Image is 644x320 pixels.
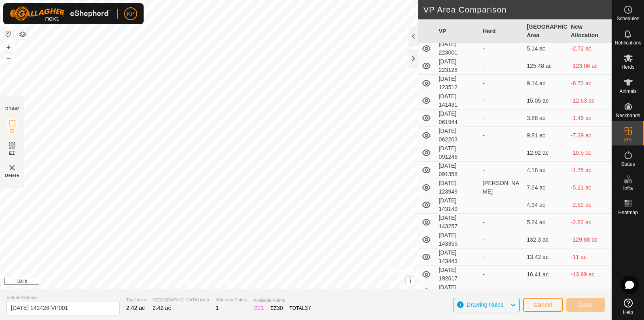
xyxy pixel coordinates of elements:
[153,297,209,303] span: [GEOGRAPHIC_DATA] Area
[534,301,553,308] span: Cancel
[435,248,479,266] td: [DATE] 143443
[568,283,612,301] td: -19.05 ac
[126,305,145,311] span: 2.42 ac
[435,19,479,43] th: VP
[483,149,520,157] div: -
[523,179,568,196] td: 7.64 ac
[10,128,15,134] span: IZ
[253,297,311,304] span: Available Points
[217,279,241,286] a: Contact Us
[568,75,612,92] td: -6.72 ac
[621,65,634,69] span: Herds
[568,127,612,144] td: -7.39 ac
[483,114,520,122] div: -
[271,304,283,312] div: EZ
[568,109,612,127] td: -1.46 ac
[18,29,28,39] button: Map Layers
[435,109,479,127] td: [DATE] 061944
[305,305,311,311] span: 37
[568,40,612,57] td: -2.72 ac
[523,127,568,144] td: 9.81 ac
[216,305,219,311] span: 1
[523,266,568,283] td: 16.41 ac
[435,196,479,214] td: [DATE] 143149
[483,131,520,140] div: -
[483,201,520,209] div: -
[568,196,612,214] td: -2.52 ac
[612,295,644,318] a: Help
[523,283,568,301] td: 21.47 ac
[5,106,19,112] div: DRAW
[483,166,520,175] div: -
[4,53,13,63] button: –
[523,214,568,231] td: 5.24 ac
[6,294,120,301] span: Virtual Paddock
[483,218,520,227] div: -
[127,10,135,18] span: KP
[435,92,479,109] td: [DATE] 141431
[623,137,632,142] span: VPs
[483,62,520,70] div: -
[409,278,411,284] span: i
[618,210,638,215] span: Heatmap
[568,162,612,179] td: -1.75 ac
[435,75,479,92] td: [DATE] 123512
[483,44,520,53] div: -
[435,214,479,231] td: [DATE] 143257
[523,298,563,312] button: Cancel
[616,16,639,21] span: Schedules
[616,113,640,118] span: Neckbands
[290,304,311,312] div: TOTAL
[579,301,593,308] span: Save
[479,19,523,43] th: Herd
[523,109,568,127] td: 3.88 ac
[435,40,479,57] td: [DATE] 223001
[623,310,633,315] span: Help
[7,163,17,173] img: VP
[483,253,520,261] div: -
[435,162,479,179] td: [DATE] 091358
[523,57,568,75] td: 125.48 ac
[523,162,568,179] td: 4.18 ac
[483,179,520,196] div: [PERSON_NAME]
[568,19,612,43] th: New Allocation
[216,297,247,303] span: Watering Points
[568,248,612,266] td: -11 ac
[153,305,171,311] span: 2.42 ac
[423,5,612,15] h2: VP Area Comparison
[621,162,635,166] span: Status
[483,270,520,279] div: -
[568,179,612,196] td: -5.21 ac
[177,279,208,286] a: Privacy Policy
[615,40,641,45] span: Notifications
[483,288,520,296] div: -
[466,301,503,308] span: Drawing Rules
[523,19,568,43] th: [GEOGRAPHIC_DATA] Area
[568,144,612,162] td: -10.5 ac
[523,248,568,266] td: 13.42 ac
[523,144,568,162] td: 12.92 ac
[435,57,479,75] td: [DATE] 223128
[568,57,612,75] td: -123.06 ac
[619,89,637,94] span: Animals
[483,236,520,244] div: -
[253,304,264,312] div: IZ
[406,277,415,286] button: i
[523,75,568,92] td: 9.14 ac
[568,266,612,283] td: -13.99 ac
[568,92,612,109] td: -12.63 ac
[126,297,146,303] span: Total Area
[523,40,568,57] td: 5.14 ac
[435,127,479,144] td: [DATE] 062203
[4,29,13,39] button: Reset Map
[523,92,568,109] td: 15.05 ac
[623,186,633,191] span: Infra
[4,42,13,52] button: +
[483,97,520,105] div: -
[568,231,612,248] td: -129.88 ac
[435,144,479,162] td: [DATE] 091246
[483,79,520,88] div: -
[523,231,568,248] td: 132.3 ac
[5,173,19,179] span: Delete
[10,6,111,21] img: Gallagher Logo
